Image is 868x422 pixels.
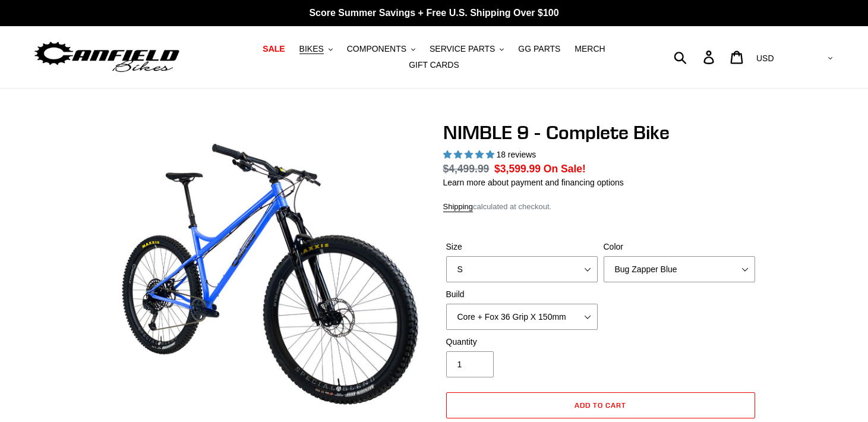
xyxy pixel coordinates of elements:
label: Color [604,241,755,253]
a: Shipping [443,202,474,212]
span: On Sale! [544,161,586,177]
button: COMPONENTS [341,41,421,57]
label: Build [446,288,598,301]
span: 18 reviews [496,150,536,159]
s: $4,499.99 [443,163,490,175]
span: SERVICE PARTS [430,44,495,54]
span: MERCH [575,44,605,54]
span: BIKES [299,44,324,54]
input: Search [680,44,711,70]
span: GG PARTS [518,44,560,54]
span: COMPONENTS [347,44,406,54]
button: SERVICE PARTS [424,41,510,57]
img: Canfield Bikes [33,39,181,76]
a: SALE [257,41,291,57]
button: BIKES [293,41,339,57]
span: GIFT CARDS [409,60,459,70]
span: SALE [263,44,285,54]
h1: NIMBLE 9 - Complete Bike [443,121,758,144]
a: MERCH [569,41,611,57]
span: Add to cart [575,401,626,410]
label: Quantity [446,336,598,348]
label: Size [446,241,598,253]
a: GG PARTS [512,41,566,57]
span: 4.89 stars [443,150,497,159]
button: Add to cart [446,392,755,418]
div: calculated at checkout. [443,201,758,213]
a: Learn more about payment and financing options [443,178,624,187]
a: GIFT CARDS [403,57,465,73]
span: $3,599.99 [494,163,541,175]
